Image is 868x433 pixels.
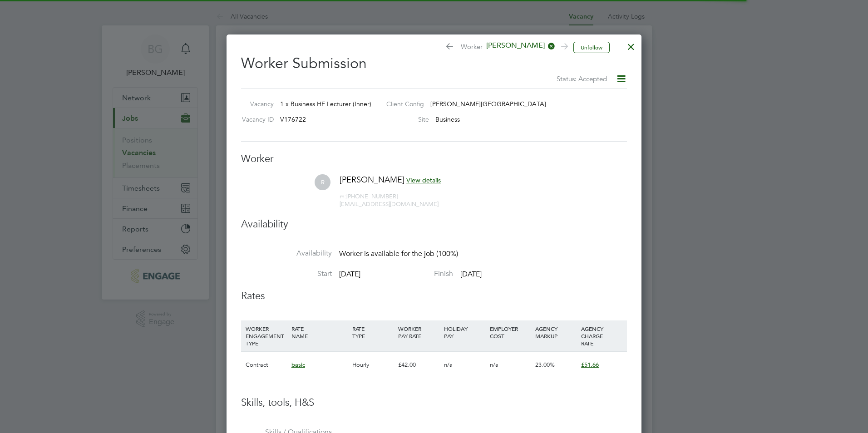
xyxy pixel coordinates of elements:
[339,270,360,279] span: [DATE]
[579,320,625,351] div: AGENCY CHARGE RATE
[340,200,439,208] span: [EMAIL_ADDRESS][DOMAIN_NAME]
[237,115,274,123] label: Vacancy ID
[237,100,274,108] label: Vacancy
[241,290,627,303] h3: Rates
[241,249,332,258] label: Availability
[243,352,289,378] div: Contract
[442,320,488,344] div: HOLIDAY PAY
[488,320,533,344] div: EMPLOYER COST
[406,176,441,184] span: View details
[241,269,332,279] label: Start
[581,361,599,369] span: £51.66
[573,42,610,54] button: Unfollow
[241,47,627,84] h2: Worker Submission
[445,41,567,54] span: Worker
[241,153,627,166] h3: Worker
[490,361,498,369] span: n/a
[340,192,346,200] span: m:
[460,270,482,279] span: [DATE]
[350,352,396,378] div: Hourly
[339,249,458,258] span: Worker is available for the job (100%)
[315,174,330,190] span: R
[396,320,442,344] div: WORKER PAY RATE
[291,361,305,369] span: basic
[535,361,555,369] span: 23.00%
[557,74,607,83] span: Status: Accepted
[483,41,555,51] span: [PERSON_NAME]
[379,115,429,123] label: Site
[444,361,453,369] span: n/a
[350,320,396,344] div: RATE TYPE
[340,174,404,185] span: [PERSON_NAME]
[340,192,398,200] span: [PHONE_NUMBER]
[243,320,289,351] div: WORKER ENGAGEMENT TYPE
[430,100,546,108] span: [PERSON_NAME][GEOGRAPHIC_DATA]
[289,320,350,344] div: RATE NAME
[533,320,579,344] div: AGENCY MARKUP
[280,100,371,108] span: 1 x Business HE Lecturer (Inner)
[362,269,453,279] label: Finish
[379,100,424,108] label: Client Config
[396,352,442,378] div: £42.00
[280,115,306,123] span: V176722
[435,115,460,123] span: Business
[241,218,627,231] h3: Availability
[241,396,627,409] h3: Skills, tools, H&S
